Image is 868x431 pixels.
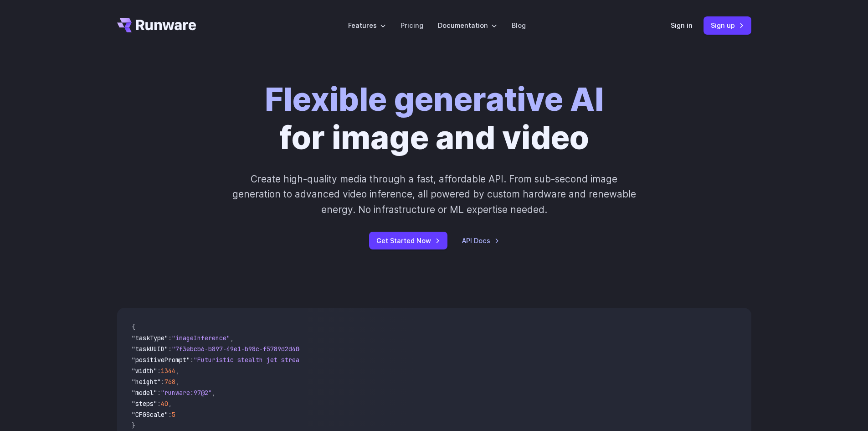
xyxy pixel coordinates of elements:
span: "CFGScale" [132,410,168,419]
label: Documentation [438,20,497,31]
span: : [168,334,172,342]
span: "width" [132,367,157,375]
label: Features [348,20,386,31]
a: Pricing [401,20,423,31]
a: Get Started Now [369,232,447,249]
span: : [157,367,161,375]
span: { [132,323,135,331]
span: "runware:97@2" [161,389,212,397]
span: "positivePrompt" [132,356,190,364]
a: Sign up [704,16,751,34]
span: , [168,400,172,408]
span: "model" [132,389,157,397]
span: 5 [172,410,175,419]
p: Create high-quality media through a fast, affordable API. From sub-second image generation to adv... [231,171,637,217]
span: 768 [164,378,175,386]
a: Go to / [117,18,196,32]
span: : [168,410,172,419]
span: 40 [161,400,168,408]
span: : [161,378,164,386]
span: "imageInference" [172,334,230,342]
span: "height" [132,378,161,386]
span: : [168,345,172,353]
span: 1344 [161,367,175,375]
a: API Docs [462,235,499,246]
span: "steps" [132,400,157,408]
a: Sign in [671,20,693,31]
span: , [175,378,179,386]
span: "Futuristic stealth jet streaking through a neon-lit cityscape with glowing purple exhaust" [194,356,525,364]
h1: for image and video [265,80,604,157]
span: , [230,334,234,342]
span: "taskUUID" [132,345,168,353]
span: "7f3ebcb6-b897-49e1-b98c-f5789d2d40d7" [172,345,310,353]
span: , [175,367,179,375]
span: , [212,389,216,397]
span: : [190,356,194,364]
span: : [157,389,161,397]
span: } [132,421,135,430]
strong: Flexible generative AI [265,80,604,119]
span: "taskType" [132,334,168,342]
span: : [157,400,161,408]
a: Blog [512,20,526,31]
